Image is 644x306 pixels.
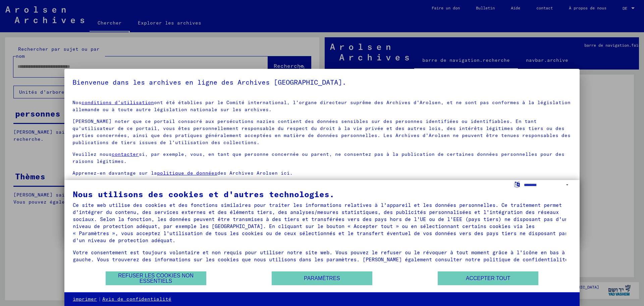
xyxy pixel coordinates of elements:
font: ont été établies par le Comité international, l'organe directeur suprême des Archives d'Arolsen, ... [72,99,571,113]
font: des Archives Arolsen ici. [217,170,293,176]
a: politique de données [157,170,217,176]
font: Bienvenue dans les archives en ligne des Archives [GEOGRAPHIC_DATA]. [72,78,346,86]
font: si, par exemple, vous, en tant que personne concernée ou parent, ne consentez pas à la publicatio... [72,151,565,164]
font: Accepter tout [466,275,510,281]
font: Votre consentement est toujours volontaire et non requis pour utiliser notre site web. Vous pouve... [73,249,571,263]
font: Avis de confidentialité [102,296,171,302]
a: contacter [112,151,139,157]
font: Paramètres [304,275,340,281]
font: Nous utilisons des cookies et d'autres technologies. [73,189,334,199]
font: Veuillez nous [72,151,112,157]
font: [PERSON_NAME] noter que ce portail consacré aux persécutions nazies contient des données sensible... [72,118,571,145]
select: Sélectionner la langue [524,180,571,190]
font: Nos [72,99,82,105]
label: Sélectionner la langue [514,181,521,187]
font: Apprenez-en davantage sur la [72,170,157,176]
a: conditions d'utilisation [82,99,154,105]
font: Refuser les cookies non essentiels [118,273,194,284]
font: imprimer [73,296,97,302]
font: Ce site web utilise des cookies et des fonctions similaires pour traiter les informations relativ... [73,202,568,244]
